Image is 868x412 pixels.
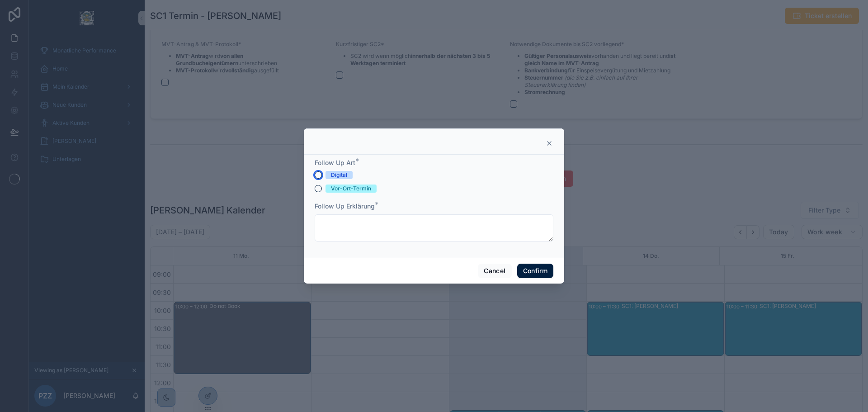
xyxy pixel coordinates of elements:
button: Confirm [517,264,553,278]
div: Digital [331,171,347,179]
button: Cancel [478,264,511,278]
span: Follow Up Art [315,159,355,166]
span: Follow Up Erklärung [315,202,375,210]
div: Vor-Ort-Termin [331,185,371,193]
